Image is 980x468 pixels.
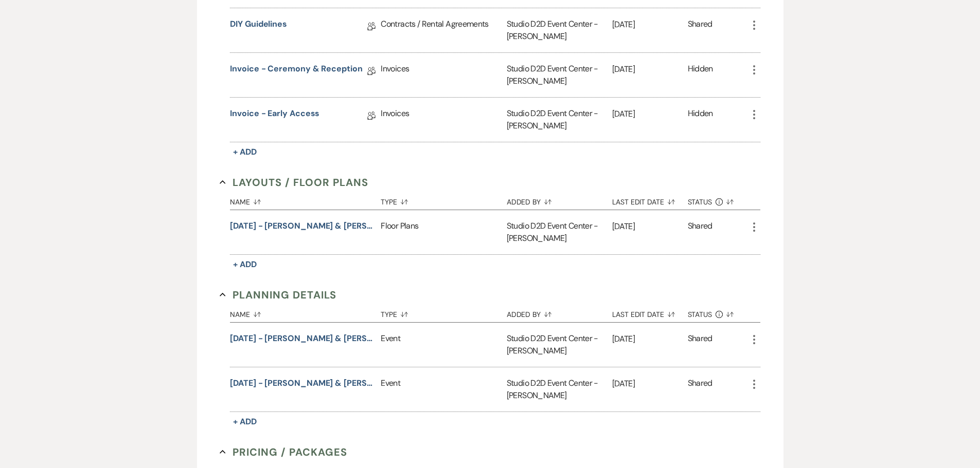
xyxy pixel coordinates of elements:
[233,146,257,157] span: + Add
[612,190,688,210] button: Last Edit Date
[688,332,712,357] div: Shared
[230,190,381,210] button: Name
[507,210,612,254] div: Studio D2D Event Center - [PERSON_NAME]
[230,107,319,123] a: Invoice - Early Access
[230,377,377,389] button: [DATE] - [PERSON_NAME] & [PERSON_NAME] - Event Details
[612,63,688,76] p: [DATE]
[612,377,688,390] p: [DATE]
[381,367,506,411] div: Event
[612,220,688,233] p: [DATE]
[688,377,712,402] div: Shared
[612,303,688,322] button: Last Edit Date
[230,18,287,34] a: DIY Guidelines
[381,53,506,97] div: Invoices
[612,18,688,31] p: [DATE]
[688,311,712,318] span: Status
[381,323,506,367] div: Event
[230,257,260,272] button: + Add
[688,63,713,87] div: Hidden
[507,98,612,142] div: Studio D2D Event Center - [PERSON_NAME]
[688,18,712,43] div: Shared
[688,190,748,210] button: Status
[220,444,347,460] button: Pricing / Packages
[233,416,257,427] span: + Add
[220,287,336,303] button: Planning Details
[612,107,688,121] p: [DATE]
[688,303,748,322] button: Status
[507,190,612,210] button: Added By
[381,190,506,210] button: Type
[507,53,612,97] div: Studio D2D Event Center - [PERSON_NAME]
[230,220,377,232] button: [DATE] - [PERSON_NAME] & [PERSON_NAME] - Floor Plan
[381,210,506,254] div: Floor Plans
[230,303,381,322] button: Name
[612,332,688,346] p: [DATE]
[507,323,612,367] div: Studio D2D Event Center - [PERSON_NAME]
[507,367,612,411] div: Studio D2D Event Center - [PERSON_NAME]
[230,145,260,159] button: + Add
[230,63,363,79] a: Invoice - Ceremony & Reception
[507,8,612,52] div: Studio D2D Event Center - [PERSON_NAME]
[220,175,368,190] button: Layouts / Floor Plans
[381,98,506,142] div: Invoices
[230,415,260,429] button: + Add
[688,107,713,132] div: Hidden
[381,303,506,322] button: Type
[233,259,257,270] span: + Add
[381,8,506,52] div: Contracts / Rental Agreements
[507,303,612,322] button: Added By
[688,198,712,205] span: Status
[688,220,712,245] div: Shared
[230,332,377,345] button: [DATE] - [PERSON_NAME] & [PERSON_NAME] Details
